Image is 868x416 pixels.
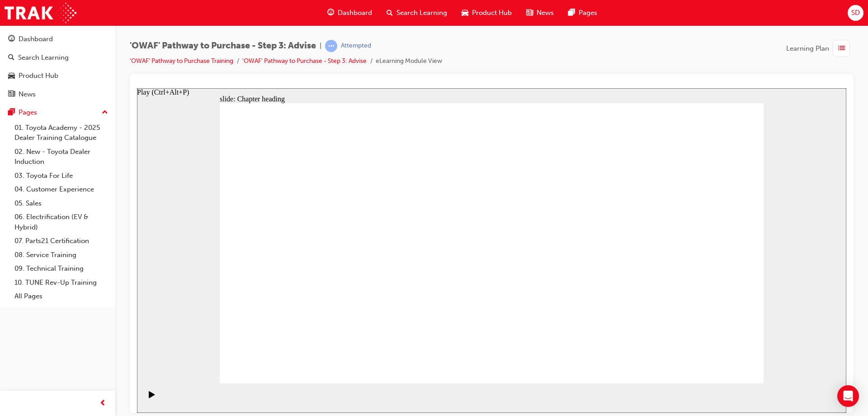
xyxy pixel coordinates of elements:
div: News [19,89,36,100]
a: 02. New - Toyota Dealer Induction [11,145,112,169]
div: Search Learning [18,53,69,63]
a: 05. Sales [11,196,112,210]
div: Attempted [341,42,371,50]
span: News [537,8,554,18]
div: Dashboard [19,34,53,44]
a: News [4,86,112,103]
span: pages-icon [8,109,15,117]
button: Learning Plan [786,40,854,57]
button: Pages [4,104,112,121]
li: eLearning Module View [376,56,442,67]
a: 08. Service Training [11,248,112,262]
a: 09. Technical Training [11,262,112,276]
span: pages-icon [568,7,575,19]
span: Learning Plan [786,43,829,54]
a: Product Hub [4,67,112,84]
span: prev-icon [99,398,106,409]
span: news-icon [8,91,15,99]
a: 03. Toyota For Life [11,169,112,183]
span: search-icon [8,54,14,62]
span: car-icon [8,72,15,80]
a: 10. TUNE Rev-Up Training [11,276,112,290]
a: 'OWAF' Pathway to Purchase - Step 3: Advise [242,57,367,65]
a: 07. Parts21 Certification [11,234,112,248]
div: Open Intercom Messenger [837,385,859,407]
button: SD [848,5,863,21]
span: Search Learning [396,8,447,18]
a: search-iconSearch Learning [379,4,454,22]
span: SD [851,8,860,18]
a: 06. Electrification (EV & Hybrid) [11,210,112,234]
span: list-icon [838,43,845,54]
a: pages-iconPages [561,4,604,22]
a: guage-iconDashboard [320,4,379,22]
img: Trak [5,3,76,23]
span: news-icon [526,7,533,19]
span: search-icon [387,7,393,19]
a: Dashboard [4,31,112,48]
span: Pages [579,8,597,18]
a: news-iconNews [519,4,561,22]
span: guage-icon [8,35,15,43]
button: DashboardSearch LearningProduct HubNews [4,29,112,104]
span: up-icon [102,107,108,119]
div: Pages [19,107,37,118]
a: 'OWAF' Pathway to Purchase Training [130,57,233,65]
span: learningRecordVerb_ATTEMPT-icon [325,40,337,52]
span: | [320,41,321,51]
span: Dashboard [338,8,372,18]
a: 04. Customer Experience [11,182,112,196]
span: guage-icon [327,7,334,19]
div: playback controls [5,295,20,325]
span: 'OWAF' Pathway to Purchase - Step 3: Advise [130,41,316,51]
a: 01. Toyota Academy - 2025 Dealer Training Catalogue [11,121,112,145]
span: Product Hub [472,8,512,18]
button: Play (Ctrl+Alt+P) [5,302,20,318]
a: Search Learning [4,49,112,66]
a: car-iconProduct Hub [454,4,519,22]
span: car-icon [462,7,468,19]
div: Product Hub [19,71,58,81]
a: All Pages [11,289,112,303]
